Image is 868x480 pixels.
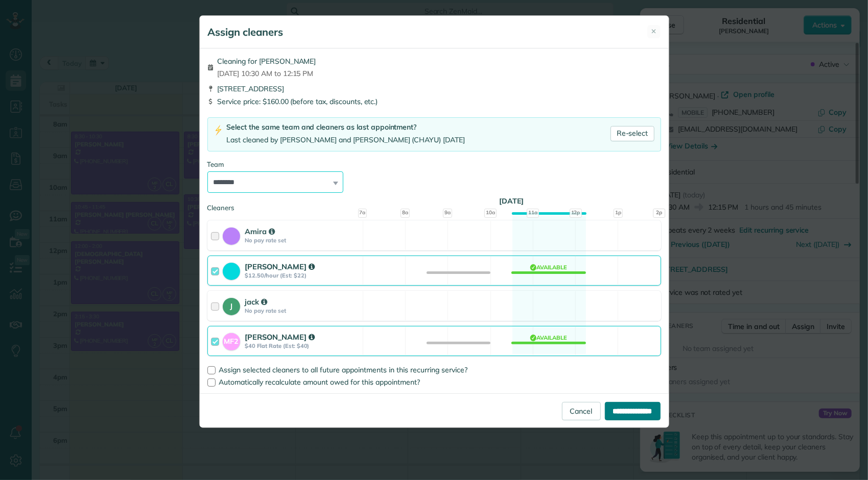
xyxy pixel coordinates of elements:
[207,203,661,206] div: Cleaners
[245,342,360,349] strong: $40 Flat Rate (Est: $40)
[245,297,268,307] strong: jack
[219,377,420,387] span: Automatically recalculate amount owed for this appointment?
[223,298,240,312] strong: J
[227,135,465,145] div: Last cleaned by [PERSON_NAME] and [PERSON_NAME] (CHAYU) [DATE]
[651,27,657,36] span: ✕
[207,84,661,94] div: [STREET_ADDRESS]
[245,307,360,314] strong: No pay rate set
[207,160,661,169] div: Team
[245,332,315,342] strong: [PERSON_NAME]
[219,365,468,374] span: Assign selected cleaners to all future appointments in this recurring service?
[207,96,661,107] div: Service price: $160.00 (before tax, discounts, etc.)
[208,25,284,39] h5: Assign cleaners
[214,125,223,136] img: lightning-bolt-icon-94e5364df696ac2de96d3a42b8a9ff6ba979493684c50e6bbbcda72601fa0d29.png
[245,237,360,244] strong: No pay rate set
[562,402,601,420] a: Cancel
[245,226,275,236] strong: Amira
[218,68,316,79] span: [DATE] 10:30 AM to 12:15 PM
[218,56,316,66] span: Cleaning for [PERSON_NAME]
[227,122,465,133] div: Select the same team and cleaners as last appointment?
[245,262,315,271] strong: [PERSON_NAME]
[223,333,240,347] strong: MF2
[245,272,360,279] strong: $12.50/hour (Est: $22)
[611,126,654,141] a: Re-select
